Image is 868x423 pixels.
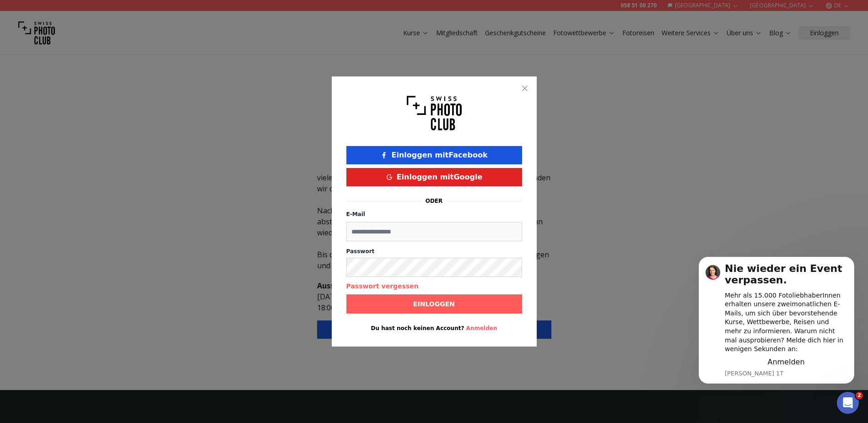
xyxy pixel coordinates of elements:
img: Swiss photo club [407,91,462,135]
b: Einloggen [413,299,455,309]
p: oder [426,197,443,205]
button: Einloggen mitFacebook [346,146,522,164]
label: Passwort [346,248,522,255]
button: Einloggen mitGoogle [346,168,522,186]
span: 2 [856,392,863,399]
iframe: Intercom live chat [837,392,859,414]
button: Passwort vergessen [346,282,419,291]
label: E-Mail [346,211,365,217]
p: Du hast noch keinen Account? [346,325,522,332]
button: Einloggen [346,294,522,314]
button: Anmelden [466,325,497,332]
iframe: Intercom notifications Nachricht [685,243,868,398]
